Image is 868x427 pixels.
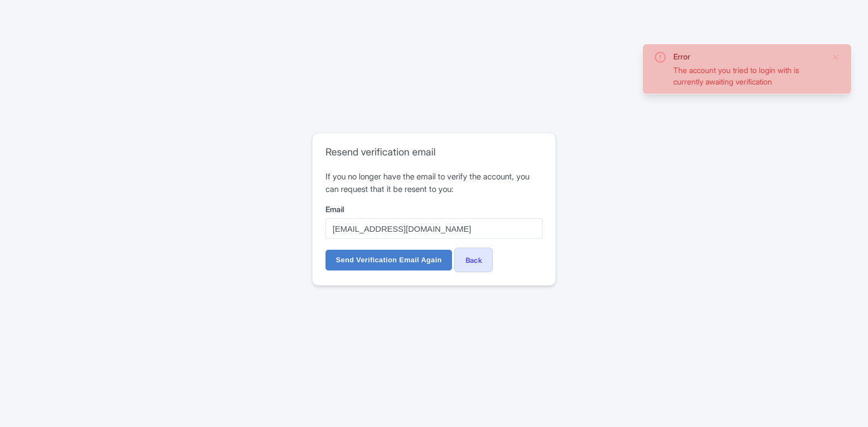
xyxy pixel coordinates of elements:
input: username@example.com [325,218,542,239]
div: The account you tried to login with is currently awaiting verification [673,64,823,87]
input: Send Verification Email Again [325,250,452,270]
div: Error [673,51,823,62]
button: Close [831,51,840,64]
a: Back [454,248,493,272]
h2: Resend verification email [325,146,542,158]
label: Email [325,203,542,215]
p: If you no longer have the email to verify the account, you can request that it be resent to you: [325,171,542,195]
